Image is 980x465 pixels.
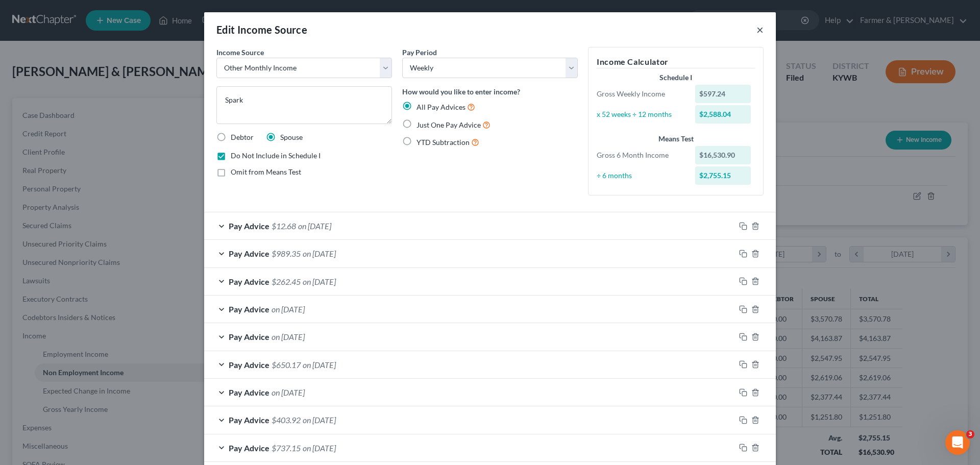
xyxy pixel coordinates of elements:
[597,56,755,68] h5: Income Calculator
[272,249,301,258] span: $989.35
[695,105,751,124] div: $2,588.04
[272,443,301,453] span: $737.15
[231,151,321,160] span: Do Not Include in Schedule I
[695,166,751,185] div: $2,755.15
[303,277,336,286] span: on [DATE]
[592,170,690,181] div: ÷ 6 months
[945,430,970,455] iframe: Intercom live chat
[695,85,751,103] div: $597.24
[229,415,269,425] span: Pay Advice
[272,360,301,370] span: $650.17
[229,304,269,314] span: Pay Advice
[303,249,336,258] span: on [DATE]
[303,443,336,453] span: on [DATE]
[272,332,305,341] span: on [DATE]
[272,277,301,286] span: $262.45
[298,221,331,231] span: on [DATE]
[229,249,269,258] span: Pay Advice
[229,360,269,370] span: Pay Advice
[592,89,690,99] div: Gross Weekly Income
[272,304,305,314] span: on [DATE]
[592,150,690,160] div: Gross 6 Month Income
[402,47,437,58] label: Pay Period
[231,167,301,176] span: Omit from Means Test
[303,360,336,370] span: on [DATE]
[303,415,336,425] span: on [DATE]
[229,443,269,453] span: Pay Advice
[272,415,301,425] span: $403.92
[756,23,764,36] button: ×
[280,133,303,141] span: Spouse
[229,387,269,397] span: Pay Advice
[229,332,269,341] span: Pay Advice
[695,146,751,164] div: $16,530.90
[592,109,690,119] div: x 52 weeks ÷ 12 months
[229,277,269,286] span: Pay Advice
[416,138,470,146] span: YTD Subtraction
[416,103,465,111] span: All Pay Advices
[231,133,254,141] span: Debtor
[416,120,481,129] span: Just One Pay Advice
[272,387,305,397] span: on [DATE]
[229,221,269,231] span: Pay Advice
[216,22,307,37] div: Edit Income Source
[597,134,755,144] div: Means Test
[272,221,296,231] span: $12.68
[216,48,264,57] span: Income Source
[597,72,755,83] div: Schedule I
[402,86,520,97] label: How would you like to enter income?
[966,430,974,438] span: 3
